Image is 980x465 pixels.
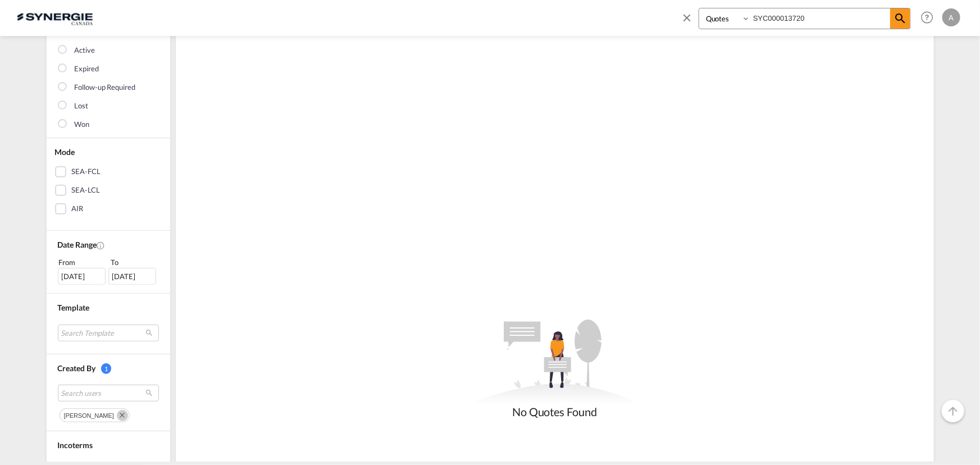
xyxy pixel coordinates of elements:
[894,12,907,25] md-icon: icon-magnify
[64,412,114,419] span: [PERSON_NAME]
[61,388,138,398] span: Search users
[110,257,159,268] div: To
[58,268,106,285] div: [DATE]
[55,166,162,177] md-checkbox: SEA-FCL
[55,203,162,215] md-checkbox: AIR
[97,241,106,250] md-icon: Created On
[750,8,890,28] input: Enter Quotation Number
[72,185,100,196] div: SEA-LCL
[75,45,95,56] div: Active
[17,5,93,30] img: 1f56c880d42311ef80fc7dca854c8e59.png
[918,8,942,28] div: Help
[75,101,89,112] div: Lost
[942,400,964,422] button: Go to Top
[918,8,937,27] span: Help
[112,409,129,420] button: Remove
[58,257,107,268] div: From
[58,363,95,373] span: Created By
[58,405,159,422] md-chips-wrap: Chips container. Use arrow keys to select chips.
[64,409,116,422] div: Press delete to remove this chip.
[55,147,75,157] span: Mode
[890,8,910,29] span: icon-magnify
[946,404,960,418] md-icon: icon-arrow-up
[58,257,159,285] span: From To [DATE][DATE]
[75,119,90,130] div: Won
[108,268,156,285] div: [DATE]
[101,363,111,374] span: 1
[681,11,693,24] md-icon: icon-close
[58,240,97,249] span: Date Range
[942,8,960,26] div: A
[75,63,99,75] div: Expired
[681,8,699,35] span: icon-close
[471,320,639,404] md-icon: assets/icons/custom/empty_quotes.svg
[72,203,84,215] div: AIR
[72,166,101,177] div: SEA-FCL
[75,82,135,93] div: Follow-up Required
[58,303,89,312] span: Template
[58,440,93,450] span: Incoterms
[471,404,639,420] div: No Quotes Found
[55,185,162,196] md-checkbox: SEA-LCL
